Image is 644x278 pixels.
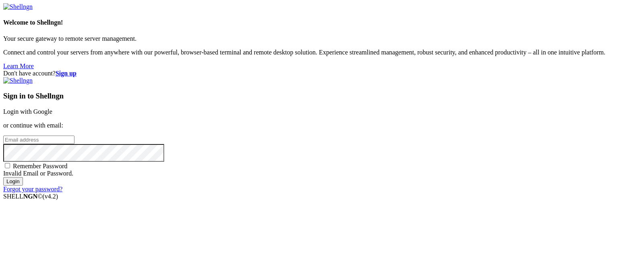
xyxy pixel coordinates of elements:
div: Invalid Email or Password. [3,170,641,177]
p: or continue with email: [3,122,641,129]
input: Login [3,177,23,186]
span: SHELL © [3,193,58,200]
p: Your secure gateway to remote server management. [3,35,641,42]
h4: Welcome to Shellngn! [3,19,641,26]
input: Remember Password [5,163,10,168]
a: Forgot your password? [3,186,62,192]
a: Sign up [56,70,76,77]
img: Shellngn [3,3,33,10]
input: Email address [3,136,74,144]
div: Don't have account? [3,70,641,77]
p: Connect and control your servers from anywhere with our powerful, browser-based terminal and remo... [3,49,641,56]
span: 4.2.0 [43,193,58,200]
h3: Sign in to Shellngn [3,92,641,100]
img: Shellngn [3,77,33,84]
a: Learn More [3,63,34,69]
b: NGN [23,193,38,200]
span: Remember Password [13,163,68,169]
a: Login with Google [3,108,52,115]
